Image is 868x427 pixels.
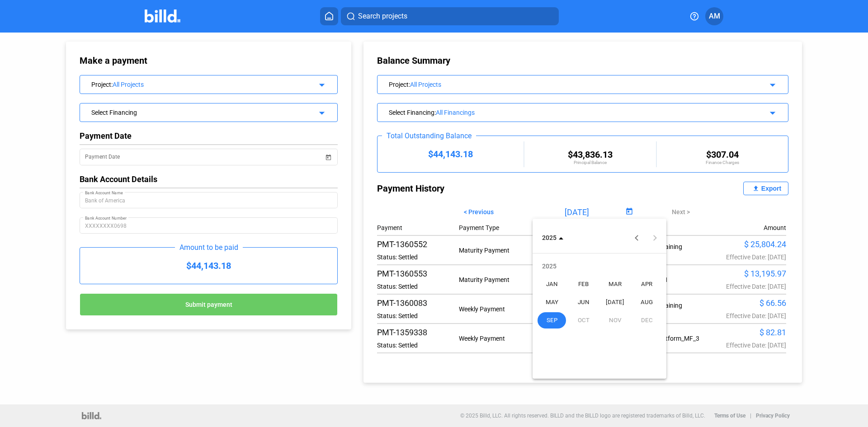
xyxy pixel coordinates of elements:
button: April 2025 [631,275,663,293]
span: OCT [569,312,598,328]
button: May 2025 [536,293,568,311]
button: July 2025 [599,293,631,311]
button: Choose date [538,230,567,246]
span: NOV [601,312,629,328]
span: 2025 [542,234,557,241]
button: February 2025 [568,275,599,293]
button: October 2025 [568,311,599,329]
td: 2025 [536,257,663,275]
span: APR [632,276,661,292]
span: DEC [632,312,661,328]
button: November 2025 [599,311,631,329]
span: MAY [538,294,566,310]
button: August 2025 [631,293,663,311]
button: June 2025 [568,293,599,311]
span: JUN [569,294,598,310]
span: JAN [538,276,566,292]
button: December 2025 [631,311,663,329]
button: Previous year [627,229,646,247]
button: September 2025 [536,311,568,329]
span: SEP [538,312,566,328]
button: January 2025 [536,275,568,293]
span: MAR [601,276,629,292]
span: AUG [632,294,661,310]
span: [DATE] [601,294,629,310]
button: March 2025 [599,275,631,293]
span: FEB [569,276,598,292]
